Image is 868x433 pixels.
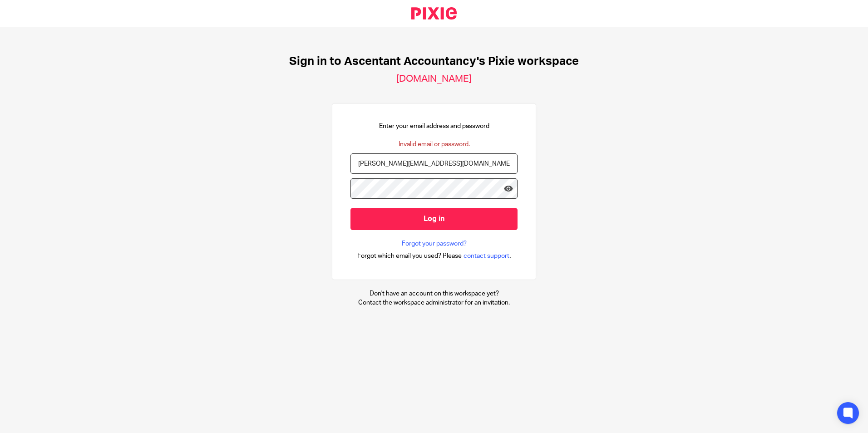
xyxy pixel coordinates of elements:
h1: Sign in to Ascentant Accountancy's Pixie workspace [289,54,579,69]
span: Forgot which email you used? Please [357,251,462,261]
input: Log in [350,208,518,230]
h2: [DOMAIN_NAME] [396,73,472,85]
input: name@example.com [350,153,518,174]
p: Enter your email address and password [379,122,489,131]
p: Contact the workspace administrator for an invitation. [358,298,510,307]
div: . [357,251,511,261]
p: Don't have an account on this workspace yet? [358,289,510,298]
div: Invalid email or password. [399,140,470,149]
span: contact support [464,251,509,261]
a: Forgot your password? [402,239,467,248]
